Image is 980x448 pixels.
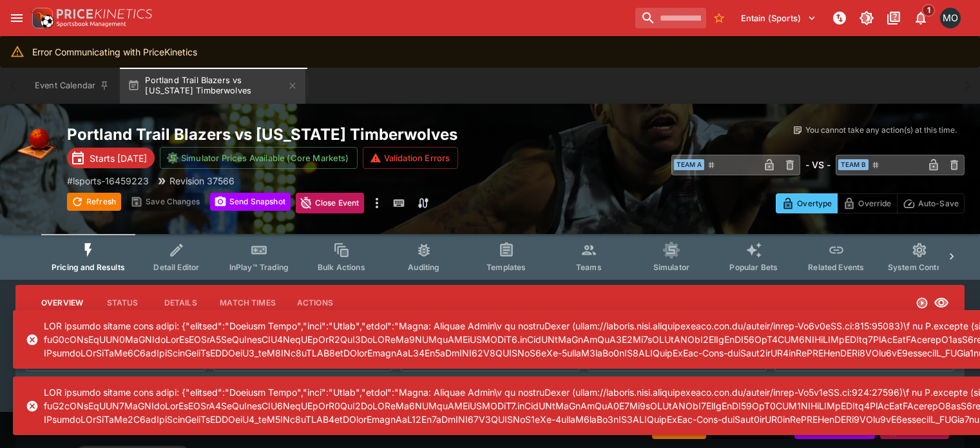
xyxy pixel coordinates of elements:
[57,21,126,27] img: Sportsbook Management
[934,295,949,311] svg: Visible
[318,262,365,272] span: Bulk Actions
[653,262,689,272] span: Simulator
[916,297,928,309] svg: Open
[486,262,526,272] span: Templates
[918,197,959,210] p: Auto-Save
[93,287,151,318] button: Status
[797,197,832,210] p: Overtype
[296,193,365,213] button: Close Event
[31,287,93,318] button: Overview
[28,5,54,31] img: PriceKinetics Logo
[210,193,291,211] button: Send Snapshot
[635,8,706,28] input: search
[67,174,149,188] p: Copy To Clipboard
[936,4,965,32] button: Matt Oliver
[90,151,147,165] p: Starts [DATE]
[160,147,358,169] button: Simulator Prices Available (Core Markets)
[808,262,864,272] span: Related Events
[120,68,305,104] button: Portland Trail Blazers vs [US_STATE] Timberwolves
[897,193,965,213] button: Auto-Save
[15,124,57,166] img: basketball.png
[858,197,891,210] p: Override
[67,124,591,144] h2: Copy To Clipboard
[57,9,152,19] img: PriceKinetics
[576,262,602,272] span: Teams
[729,262,778,272] span: Popular Bets
[27,68,117,104] button: Event Calendar
[909,6,932,30] button: Notifications
[776,193,838,213] button: Overtype
[828,6,851,30] button: NOT Connected to PK
[837,193,897,213] button: Override
[52,262,125,272] span: Pricing and Results
[32,40,197,64] div: Error Communicating with PriceKinetics
[674,159,704,170] span: Team A
[363,147,459,169] button: Validation Errors
[229,262,289,272] span: InPlay™ Trading
[940,8,961,28] div: Matt Oliver
[41,234,939,280] div: Event type filters
[838,159,869,170] span: Team B
[709,8,729,28] button: No Bookmarks
[805,158,831,171] h6: - VS -
[153,262,199,272] span: Detail Editor
[882,6,905,30] button: Documentation
[855,6,878,30] button: Toggle light/dark mode
[776,193,965,213] div: Start From
[733,8,824,28] button: Select Tenant
[922,4,936,17] span: 1
[169,174,235,188] p: Revision 37566
[151,287,209,318] button: Details
[369,193,385,213] button: more
[888,262,951,272] span: System Controls
[286,287,344,318] button: Actions
[408,262,439,272] span: Auditing
[67,193,121,211] button: Refresh
[209,287,286,318] button: Match Times
[5,6,28,30] button: open drawer
[805,124,957,136] p: You cannot take any action(s) at this time.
